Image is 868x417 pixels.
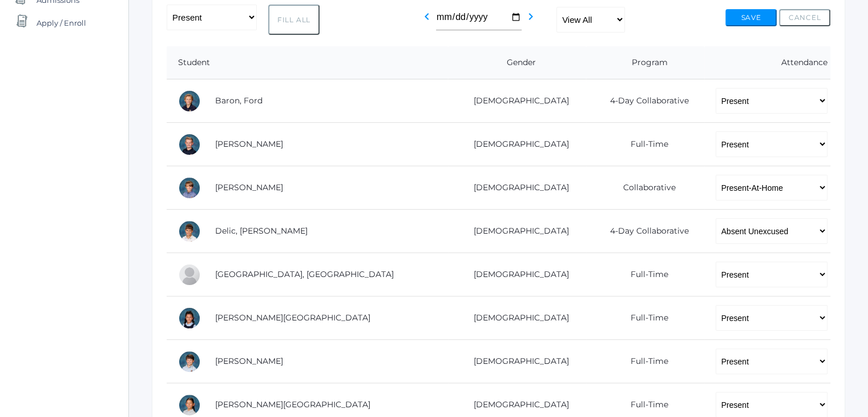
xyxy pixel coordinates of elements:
th: Attendance [704,46,830,79]
td: Collaborative [586,166,704,210]
div: Victoria Harutyunyan [178,307,201,330]
td: 4-Day Collaborative [586,79,704,123]
td: [DEMOGRAPHIC_DATA] [448,296,587,340]
a: [PERSON_NAME] [215,182,283,193]
div: Sofia La Rosa [178,394,201,416]
a: chevron_right [524,15,538,26]
a: [PERSON_NAME][GEOGRAPHIC_DATA] [215,399,370,410]
td: Full-Time [586,123,704,166]
a: [PERSON_NAME] [215,139,283,149]
a: Delic, [PERSON_NAME] [215,226,308,236]
td: Full-Time [586,296,704,340]
div: Easton Ferris [178,263,201,286]
span: Apply / Enroll [37,11,86,34]
td: [DEMOGRAPHIC_DATA] [448,79,587,123]
a: [GEOGRAPHIC_DATA], [GEOGRAPHIC_DATA] [215,269,394,279]
th: Program [586,46,704,79]
button: Save [725,9,777,26]
div: Jack Crosby [178,177,201,199]
i: chevron_left [420,10,434,23]
td: Full-Time [586,253,704,296]
td: [DEMOGRAPHIC_DATA] [448,340,587,383]
a: Baron, Ford [215,95,263,106]
td: 4-Day Collaborative [586,210,704,253]
th: Student [167,46,448,79]
div: Luka Delic [178,220,201,243]
a: [PERSON_NAME][GEOGRAPHIC_DATA] [215,312,370,323]
td: [DEMOGRAPHIC_DATA] [448,253,587,296]
div: William Hibbard [178,350,201,373]
button: Fill All [268,5,320,35]
div: Brody Bigley [178,133,201,156]
a: chevron_left [420,15,434,26]
th: Gender [448,46,587,79]
button: Cancel [779,9,830,26]
td: Full-Time [586,340,704,383]
i: chevron_right [524,10,538,23]
td: [DEMOGRAPHIC_DATA] [448,123,587,166]
a: [PERSON_NAME] [215,356,283,366]
td: [DEMOGRAPHIC_DATA] [448,166,587,210]
div: Ford Baron [178,90,201,113]
td: [DEMOGRAPHIC_DATA] [448,210,587,253]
